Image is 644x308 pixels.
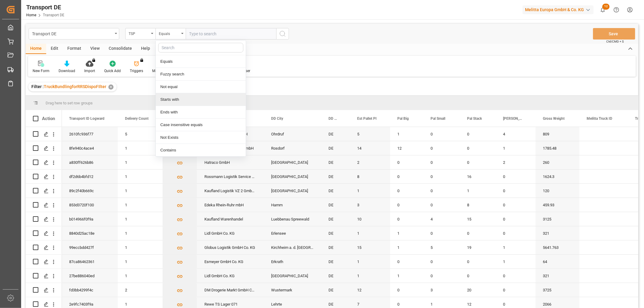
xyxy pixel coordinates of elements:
div: Case insensitive equals [156,119,246,131]
div: DE [321,170,350,183]
div: 15 [460,212,496,226]
div: 1 [350,226,390,240]
div: 10 [350,212,390,226]
div: DM Drogerie Markt GmbH CO KG [197,283,264,297]
div: a830ff626b86 [62,155,118,169]
div: 3 [423,283,460,297]
div: Quick Add [104,68,121,74]
div: DE [321,255,350,268]
div: [GEOGRAPHIC_DATA] [264,170,321,183]
span: DD City [271,116,283,121]
div: 5 [350,127,390,141]
div: 0 [496,226,536,240]
div: DE [321,184,350,198]
span: Transport ID Logward [69,116,104,121]
div: 3 [350,198,390,212]
div: 0 [390,170,423,183]
span: Delivery Count [125,116,149,121]
div: 1 [350,255,390,268]
div: 1 [496,141,536,155]
div: 809 [536,127,579,141]
div: Erkrath [264,255,321,268]
div: Action [42,116,55,121]
div: 0 [496,198,536,212]
div: Edit [46,44,63,54]
div: Kaufland Logistik VZ 2 GmbH Co. KG [197,184,264,198]
div: Kirchheim a. d. [GEOGRAPHIC_DATA] [264,240,321,254]
div: Press SPACE to select this row. [26,127,62,141]
div: 2 [350,155,390,169]
div: View [86,44,104,54]
span: Filter : [31,84,44,89]
button: Melitta Europa GmbH & Co. KG [523,4,596,15]
div: Press SPACE to select this row. [26,226,62,240]
div: 120 [536,184,579,198]
span: DD Country [328,116,337,121]
div: 0 [423,269,460,283]
button: Save [593,28,635,40]
div: 1 [390,226,423,240]
div: DE [321,155,350,169]
div: 20 [460,283,496,297]
div: 0 [496,283,536,297]
div: Equals [156,55,246,68]
div: 0 [460,155,496,169]
button: Help Center [610,3,623,17]
span: Pal Big [397,116,409,121]
div: 2 [496,155,536,169]
div: Press SPACE to select this row. [26,141,62,155]
div: Lidl GmbH Co. KG [197,269,264,283]
div: Luebbenau Spreewald [264,212,321,226]
div: Press SPACE to select this row. [26,198,62,212]
div: Starts with [156,93,246,106]
div: 5 [423,240,460,254]
div: 1 [118,170,162,183]
div: DE [321,212,350,226]
div: 1 [496,255,536,268]
div: 1624.3 [536,170,579,183]
div: Format [63,44,86,54]
span: Est Pallet Pl [357,116,376,121]
div: 0 [496,212,536,226]
div: Press SPACE to select this row. [26,184,62,198]
div: Equals [159,30,179,37]
div: 16 [460,170,496,183]
div: Rosdorf [264,141,321,155]
div: 3725 [536,283,579,297]
div: 15 [350,240,390,254]
div: Hatraco GmbH [197,155,264,169]
div: 0 [390,212,423,226]
span: Gross Weight [543,116,565,121]
div: Press SPACE to select this row. [26,269,62,283]
div: Not equal [156,81,246,93]
div: 19 [460,240,496,254]
div: Not Exists [156,131,246,144]
span: [PERSON_NAME] [503,116,523,121]
button: open menu [125,28,155,40]
div: Home [26,44,46,54]
div: 0 [423,255,460,268]
div: Contains [156,144,246,157]
div: Manual PO Creation [152,68,182,74]
div: 3125 [536,212,579,226]
div: 321 [536,226,579,240]
a: Home [26,13,36,17]
div: 5 [118,127,162,141]
div: 64 [536,255,579,268]
div: 89c2f40b669c [62,184,118,198]
div: 14 [350,141,390,155]
div: DE [321,141,350,155]
div: 0 [496,170,536,183]
div: 321 [536,269,579,283]
div: Consolidate [104,44,136,54]
div: 0 [460,255,496,268]
div: Transport DE [32,30,113,37]
div: 0 [423,184,460,198]
div: 1 [390,269,423,283]
span: Drag here to set row groups [46,101,93,105]
div: 1785.48 [536,141,579,155]
div: 8fe940c4ace4 [62,141,118,155]
div: 1 [118,255,162,268]
span: Pal Small [431,116,445,121]
div: 4 [496,127,536,141]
